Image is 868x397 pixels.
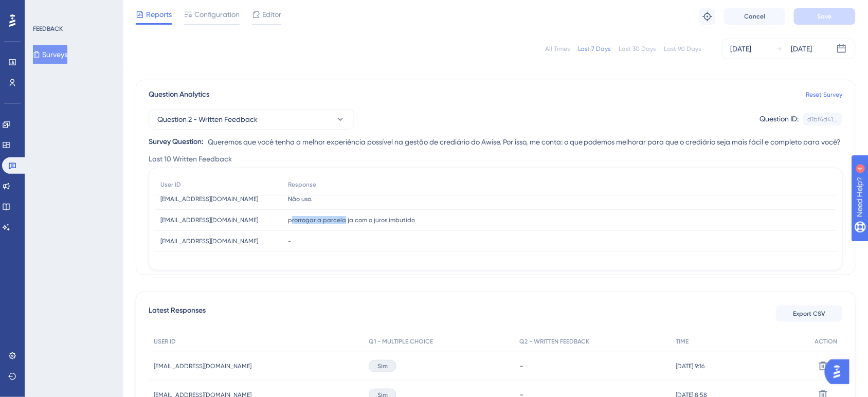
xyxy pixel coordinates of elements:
button: Cancel [724,8,786,25]
span: User ID [160,181,181,189]
span: Configuration [194,8,240,21]
div: [DATE] [791,43,812,55]
div: Last 90 Days [664,45,701,53]
div: Last 7 Days [578,45,611,53]
div: Question ID: [760,113,799,126]
span: TIME [676,337,689,346]
span: USER ID [154,337,176,346]
span: Sim [377,362,388,370]
span: [DATE] 9:16 [676,362,705,370]
span: Last 10 Written Feedback [149,153,232,166]
span: Need Help? [24,3,64,15]
div: All Times [545,45,570,53]
button: Surveys [33,45,67,64]
span: ACTION [815,337,838,346]
div: - [519,361,666,371]
a: Reset Survey [806,91,843,99]
div: FEEDBACK [33,25,63,33]
div: 4 [71,5,75,13]
span: [EMAIL_ADDRESS][DOMAIN_NAME] [160,216,258,224]
button: Question 2 - Written Feedback [149,109,354,130]
span: Save [818,12,832,21]
button: Export CSV [776,305,843,322]
span: Q1 - MULTIPLE CHOICE [369,337,433,346]
span: prorrogar a parcela ja com o juros imbutido [288,216,415,224]
iframe: UserGuiding AI Assistant Launcher [825,356,856,387]
span: Question 2 - Written Feedback [157,113,258,125]
span: Queremos que você tenha a melhor experiência possível na gestão de crediário do Awise. Por isso, ... [208,136,841,148]
span: Export CSV [793,310,826,318]
button: Save [794,8,856,25]
span: Latest Responses [149,304,206,323]
span: Não uso. [288,195,313,203]
span: Cancel [745,12,766,21]
span: Q2 - WRITTEN FEEDBACK [519,337,590,346]
span: Editor [262,8,281,21]
span: [EMAIL_ADDRESS][DOMAIN_NAME] [160,237,258,245]
div: [DATE] [731,43,752,55]
span: Response [288,181,316,189]
span: [EMAIL_ADDRESS][DOMAIN_NAME] [160,195,258,203]
span: Reports [146,8,172,21]
div: Survey Question: [149,136,204,148]
div: Last 30 Days [619,45,656,53]
span: [EMAIL_ADDRESS][DOMAIN_NAME] [154,362,251,370]
span: Question Analytics [149,88,209,101]
div: d1bf4d41... [808,115,838,123]
span: - [288,237,291,245]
